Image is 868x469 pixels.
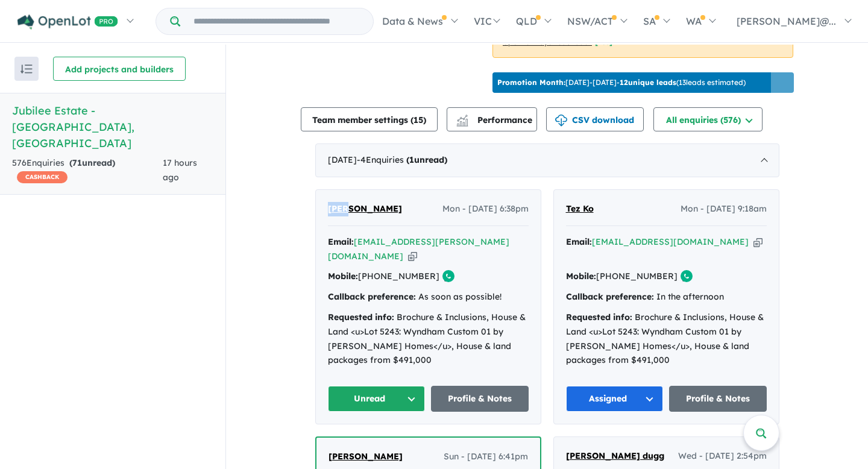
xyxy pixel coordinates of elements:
img: line-chart.svg [457,115,468,121]
a: Profile & Notes [669,386,767,412]
span: 1 [409,154,414,165]
span: Wed - [DATE] 2:54pm [678,449,767,464]
strong: Mobile: [328,271,358,282]
a: Tez Ko [566,202,594,216]
a: [PERSON_NAME] dugg [566,449,664,464]
div: As soon as possible! [328,290,529,304]
a: [PHONE_NUMBER] [358,271,439,282]
img: sort.svg [20,65,33,74]
strong: Requested info: [566,312,632,323]
strong: Callback preference: [328,291,416,302]
div: [DATE] [315,143,779,177]
h5: Jubilee Estate - [GEOGRAPHIC_DATA] , [GEOGRAPHIC_DATA] [12,102,213,151]
div: 576 Enquir ies [12,156,163,185]
strong: Callback preference: [566,291,654,302]
a: [PHONE_NUMBER] [596,271,678,282]
a: [PERSON_NAME] [329,450,403,464]
strong: Mobile: [566,271,596,282]
span: [PERSON_NAME] [329,451,403,462]
div: Brochure & Inclusions, House & Land <u>Lot 5243: Wyndham Custom 01 by [PERSON_NAME] Homes</u>, Ho... [328,310,529,368]
button: Add projects and builders [53,57,186,81]
strong: Email: [566,236,592,247]
span: Tez Ko [566,203,594,214]
span: Performance [458,115,532,125]
strong: Requested info: [328,312,394,323]
img: bar-chart.svg [456,119,468,127]
span: 71 [72,157,82,168]
span: Sun - [DATE] 6:41pm [444,450,528,464]
button: All enquiries (576) [653,107,763,131]
button: Unread [328,386,426,412]
span: CASHBACK [17,171,68,183]
a: [PERSON_NAME] [328,202,402,216]
button: Performance [447,107,537,131]
span: [PERSON_NAME] dugg [566,450,664,461]
span: - 4 Enquir ies [357,154,447,165]
button: Team member settings (15) [301,107,438,131]
a: [EMAIL_ADDRESS][DOMAIN_NAME] [592,236,749,247]
img: download icon [555,115,567,127]
button: CSV download [546,107,644,131]
strong: ( unread) [69,157,115,168]
button: Copy [408,250,417,263]
span: Mon - [DATE] 9:18am [681,202,767,216]
span: [PERSON_NAME] [328,203,402,214]
p: [DATE] - [DATE] - ( 13 leads estimated) [497,77,746,88]
button: Assigned [566,386,664,412]
div: In the afternoon [566,290,767,304]
span: 17 hours ago [163,157,197,183]
a: Profile & Notes [431,386,529,412]
input: Try estate name, suburb, builder or developer [183,8,371,34]
b: 12 unique leads [620,78,676,87]
span: [PERSON_NAME]@... [737,15,836,27]
div: Brochure & Inclusions, House & Land <u>Lot 5243: Wyndham Custom 01 by [PERSON_NAME] Homes</u>, Ho... [566,310,767,368]
strong: ( unread) [406,154,447,165]
span: Mon - [DATE] 6:38pm [442,202,529,216]
button: Copy [753,236,763,248]
img: Openlot PRO Logo White [17,14,118,30]
strong: Email: [328,236,354,247]
b: Promotion Month: [497,78,565,87]
span: 15 [414,115,423,125]
a: [EMAIL_ADDRESS][PERSON_NAME][DOMAIN_NAME] [328,236,509,262]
